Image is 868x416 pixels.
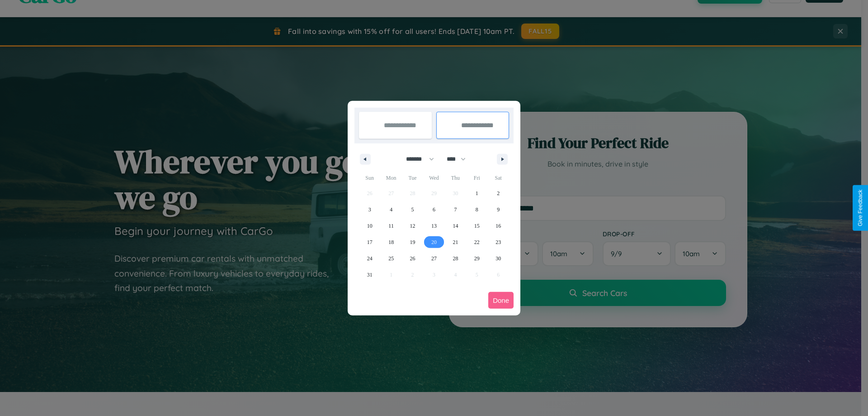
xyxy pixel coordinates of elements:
[488,171,509,185] span: Sat
[431,218,437,234] span: 13
[402,201,423,218] button: 5
[367,218,373,234] span: 10
[488,185,509,201] button: 2
[367,267,373,283] span: 31
[488,201,509,218] button: 9
[495,218,501,234] span: 16
[410,250,415,267] span: 26
[433,201,435,218] span: 6
[453,234,458,250] span: 21
[388,234,394,250] span: 18
[466,201,487,218] button: 8
[359,234,380,250] button: 17
[380,218,401,234] button: 11
[367,234,373,250] span: 17
[445,218,466,234] button: 14
[423,201,444,218] button: 6
[359,250,380,267] button: 24
[390,201,392,218] span: 4
[466,218,487,234] button: 15
[453,218,458,234] span: 14
[423,171,444,185] span: Wed
[497,201,500,218] span: 9
[488,250,509,267] button: 30
[359,201,380,218] button: 3
[368,201,371,218] span: 3
[476,201,478,218] span: 8
[359,267,380,283] button: 31
[474,234,480,250] span: 22
[380,234,401,250] button: 18
[411,201,414,218] span: 5
[495,234,501,250] span: 23
[474,218,480,234] span: 15
[388,218,394,234] span: 11
[453,250,458,267] span: 28
[380,171,401,185] span: Mon
[466,234,487,250] button: 22
[857,190,863,226] div: Give Feedback
[495,250,501,267] span: 30
[367,250,373,267] span: 24
[466,185,487,201] button: 1
[431,234,437,250] span: 20
[423,218,444,234] button: 13
[474,250,480,267] span: 29
[454,201,457,218] span: 7
[488,292,514,309] button: Done
[445,250,466,267] button: 28
[402,171,423,185] span: Tue
[488,218,509,234] button: 16
[410,234,415,250] span: 19
[497,185,500,201] span: 2
[359,218,380,234] button: 10
[466,250,487,267] button: 29
[445,171,466,185] span: Thu
[359,171,380,185] span: Sun
[402,234,423,250] button: 19
[388,250,394,267] span: 25
[380,201,401,218] button: 4
[423,234,444,250] button: 20
[410,218,415,234] span: 12
[402,250,423,267] button: 26
[466,171,487,185] span: Fri
[402,218,423,234] button: 12
[476,185,478,201] span: 1
[431,250,437,267] span: 27
[380,250,401,267] button: 25
[445,201,466,218] button: 7
[488,234,509,250] button: 23
[423,250,444,267] button: 27
[445,234,466,250] button: 21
